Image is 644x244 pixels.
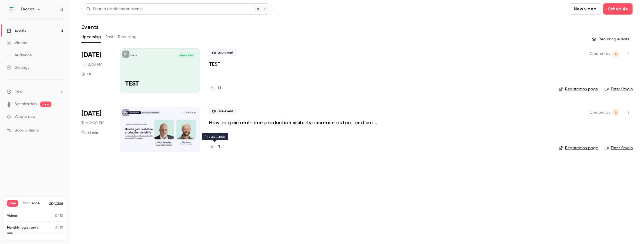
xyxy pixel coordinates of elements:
[55,213,63,218] p: / 10
[81,120,104,126] span: Tue, 2:00 PM
[590,109,610,116] span: Created by
[209,108,237,115] span: Live event
[81,48,111,93] div: Sep 12 Fri, 8:00 AM (America/New York)
[15,128,39,133] span: Book a demo
[615,50,617,57] span: S
[605,145,633,151] a: Enter Studio
[7,5,16,14] img: Evocon
[15,101,37,107] a: SpeakerHub
[81,72,91,76] div: 1 h
[15,89,23,95] span: Help
[209,119,377,126] a: How to gain real-time production visibility: increase output and cut waste with accurate OEE trac...
[81,62,102,67] span: Fri, 3:00 PM
[209,61,220,67] a: TEST
[590,50,610,57] span: Created by
[125,80,195,88] p: TEST
[15,114,36,120] span: What's new
[81,109,101,118] span: [DATE]
[81,24,99,30] h1: Events
[559,145,598,151] a: Registration page
[81,33,101,42] button: Upcoming
[209,84,221,92] a: 0
[7,65,29,70] div: Settings
[81,130,98,135] div: 45 min
[49,201,63,206] button: Upgrade
[615,109,617,116] span: S
[218,84,221,92] h4: 0
[55,226,57,229] span: 3
[57,114,63,119] iframe: Noticeable Trigger
[21,6,35,12] h6: Evocon
[209,143,220,151] a: 1
[7,89,63,95] li: help-dropdown-opener
[55,214,57,218] span: 0
[559,86,598,92] a: Registration page
[569,3,601,15] button: New video
[7,200,18,207] span: Free
[603,3,633,15] button: Schedule
[209,49,237,56] span: Live event
[81,107,111,152] div: Sep 23 Tue, 2:00 PM (Europe/Tallinn)
[7,40,27,46] div: Videos
[605,86,633,92] a: Enter Studio
[7,52,32,58] div: Audience
[178,54,194,57] span: [DATE] 3:00 PM
[118,33,137,42] button: Recurring
[218,143,220,151] h4: 1
[7,213,18,218] p: Videos
[613,50,619,57] span: Anna-Liisa Staskevits
[105,33,113,42] button: Past
[589,35,633,44] button: Recurring events
[81,50,101,59] span: [DATE]
[40,102,51,107] span: new
[55,225,63,230] p: / 30
[86,6,142,12] div: Search for videos or events
[120,48,200,93] a: TESTEvocon[DATE] 3:00 PMTEST
[613,109,619,116] span: Anna-Liisa Staskevits
[22,201,45,206] span: Plan usage
[131,54,137,57] p: Evocon
[7,28,26,33] div: Events
[7,225,38,230] p: Monthly registrants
